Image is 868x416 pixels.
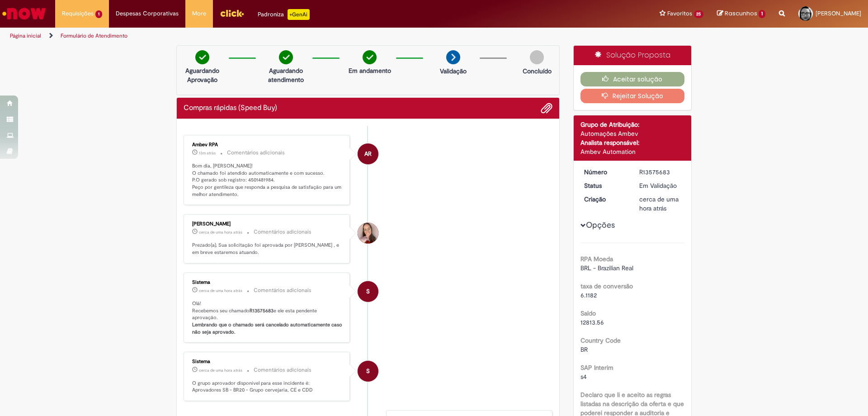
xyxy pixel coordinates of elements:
[254,228,311,236] small: Comentários adicionais
[192,280,343,285] div: Sistema
[523,67,552,76] p: Concluído
[199,288,242,293] time: 29/09/2025 10:25:05
[199,150,216,156] time: 29/09/2025 11:28:55
[667,9,692,18] span: Favoritos
[199,150,216,156] span: 13m atrás
[580,264,633,272] span: BRL - Brazilian Real
[574,46,692,65] div: Solução Proposta
[7,28,572,44] ul: Trilhas de página
[62,9,94,18] span: Requisições
[258,9,310,20] div: Padroniza
[580,120,685,129] div: Grupo de Atribuição:
[440,67,467,76] p: Validação
[366,360,370,382] span: S
[220,6,244,20] img: click_logo_yellow_360x200.png
[580,363,613,372] b: SAP Interim
[580,336,621,344] b: Country Code
[358,143,378,164] div: Ambev RPA
[577,195,633,204] dt: Criação
[639,167,681,177] div: R13575683
[639,195,679,212] span: cerca de uma hora atrás
[580,72,685,86] button: Aceitar solução
[250,307,274,314] b: R13575683
[1,5,47,23] img: ServiceNow
[358,223,378,244] div: Eduarda Duz Lira
[349,66,391,75] p: Em andamento
[95,10,102,18] span: 1
[639,195,681,213] div: 29/09/2025 10:24:52
[116,9,179,18] span: Despesas Corporativas
[254,287,311,294] small: Comentários adicionais
[180,66,224,84] p: Aguardando Aprovação
[199,230,242,235] span: cerca de uma hora atrás
[530,50,544,64] img: img-circle-grey.png
[580,309,596,317] b: Saldo
[264,66,308,84] p: Aguardando atendimento
[639,195,679,212] time: 29/09/2025 10:24:52
[580,89,685,103] button: Rejeitar Solução
[580,345,588,354] span: BR
[639,181,681,190] div: Em Validação
[580,255,613,263] b: RPA Moeda
[816,10,861,17] span: [PERSON_NAME]
[288,9,310,20] p: +GenAi
[580,318,604,326] span: 12813.56
[254,366,311,374] small: Comentários adicionais
[192,321,344,335] b: Lembrando que o chamado será cancelado automaticamente caso não seja aprovado.
[195,50,209,64] img: check-circle-green.png
[580,282,633,290] b: taxa de conversão
[580,291,597,299] span: 6.1182
[363,50,377,64] img: check-circle-green.png
[192,142,343,148] div: Ambev RPA
[192,163,343,198] p: Bom dia, [PERSON_NAME]! O chamado foi atendido automaticamente e com sucesso. P.O gerado sob regi...
[446,50,460,64] img: arrow-next.png
[580,138,685,147] div: Analista responsável:
[199,230,242,235] time: 29/09/2025 10:53:09
[192,300,343,336] p: Olá! Recebemos seu chamado e ele esta pendente aprovação.
[192,9,206,18] span: More
[199,368,242,373] span: cerca de uma hora atrás
[577,181,633,190] dt: Status
[694,10,704,18] span: 25
[364,143,372,165] span: AR
[279,50,293,64] img: check-circle-green.png
[192,359,343,364] div: Sistema
[717,10,765,18] a: Rascunhos
[725,9,757,18] span: Rascunhos
[541,102,552,114] button: Adicionar anexos
[577,167,633,177] dt: Número
[61,32,127,39] a: Formulário de Atendimento
[358,361,378,382] div: System
[199,288,242,293] span: cerca de uma hora atrás
[199,368,242,373] time: 29/09/2025 10:25:01
[192,221,343,227] div: [PERSON_NAME]
[580,129,685,138] div: Automações Ambev
[227,149,285,157] small: Comentários adicionais
[366,281,370,302] span: S
[192,380,343,394] p: O grupo aprovador disponível para esse incidente é: Aprovadores SB - BR20 - Grupo cervejaria, CE ...
[759,10,765,18] span: 1
[580,373,587,381] span: s4
[192,242,343,256] p: Prezado(a), Sua solicitação foi aprovada por [PERSON_NAME] , e em breve estaremos atuando.
[10,32,41,39] a: Página inicial
[184,104,277,112] h2: Compras rápidas (Speed Buy) Histórico de tíquete
[580,147,685,156] div: Ambev Automation
[358,281,378,302] div: System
